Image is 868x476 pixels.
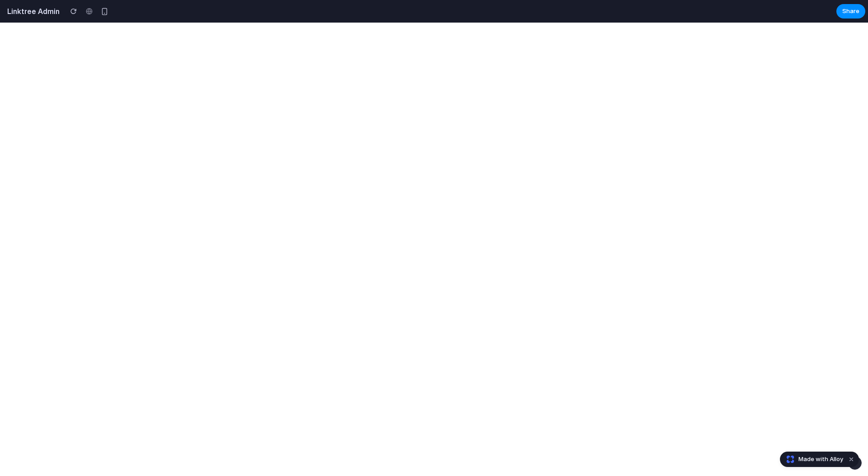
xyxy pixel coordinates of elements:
[836,4,865,19] button: Share
[842,7,859,16] span: Share
[4,6,60,17] h2: Linktree Admin
[798,455,843,464] span: Made with Alloy
[780,455,844,464] a: Made with Alloy
[846,454,857,465] button: Dismiss watermark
